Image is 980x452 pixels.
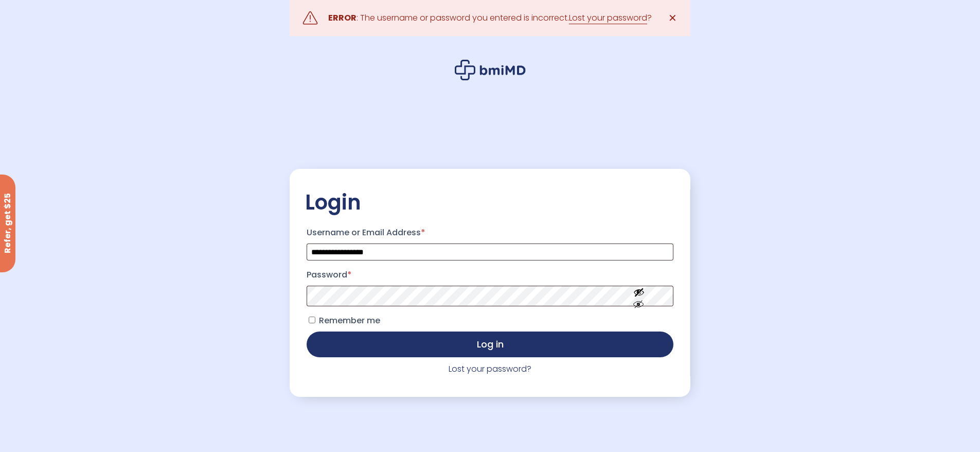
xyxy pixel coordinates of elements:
[307,267,673,283] label: Password
[328,11,652,25] div: : The username or password you entered is incorrect. ?
[668,11,677,25] span: ✕
[569,12,647,24] a: Lost your password
[610,279,668,314] button: Show password
[328,12,357,24] strong: ERROR
[305,189,675,215] h2: Login
[449,363,531,375] a: Lost your password?
[307,332,673,357] button: Log in
[319,315,380,326] span: Remember me
[662,8,683,28] a: ✕
[307,224,673,241] label: Username or Email Address
[309,317,315,323] input: Remember me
